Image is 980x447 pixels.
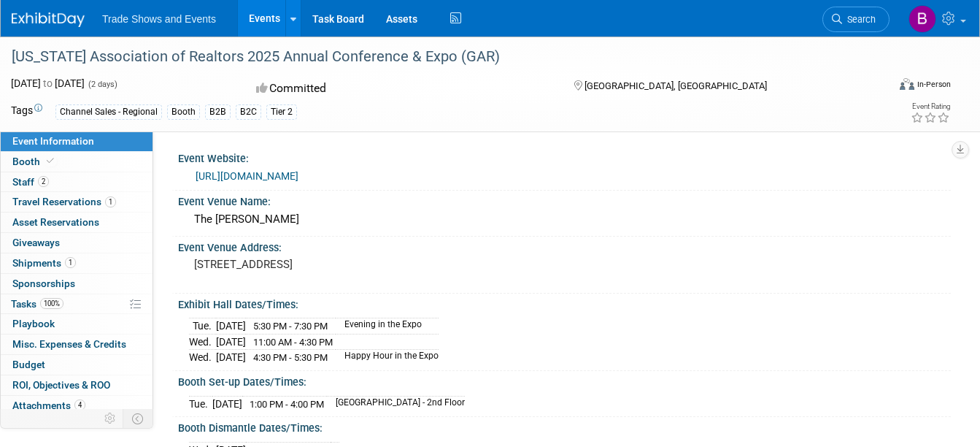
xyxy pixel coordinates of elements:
[1,253,153,273] a: Shipments1
[236,104,261,120] div: B2C
[194,258,484,271] pre: [STREET_ADDRESS]
[216,318,246,335] td: [DATE]
[189,334,216,350] td: Wed.
[189,318,216,335] td: Tue.
[11,77,85,89] span: [DATE] [DATE]
[1,314,153,334] a: Playbook
[178,237,951,255] div: Event Venue Address:
[1,233,153,253] a: Giveaways
[216,350,246,365] td: [DATE]
[908,5,936,33] img: Barbara Wilkinson
[266,104,297,120] div: Tier 2
[12,338,126,350] span: Misc. Expenses & Credits
[55,104,162,120] div: Channel Sales - Regional
[1,274,153,294] a: Sponsorships
[327,396,465,411] td: [GEOGRAPHIC_DATA] - 2nd Floor
[253,321,328,332] span: 5:30 PM - 7:30 PM
[7,44,871,70] div: [US_STATE] Association of Realtors 2025 Annual Conference & Expo (GAR)
[1,396,153,416] a: Attachments4
[178,417,951,435] div: Booth Dismantle Dates/Times:
[911,103,950,110] div: Event Rating
[12,278,75,289] span: Sponsorships
[1,335,153,354] a: Misc. Expenses & Credits
[1,375,153,395] a: ROI, Objectives & ROO
[12,379,110,391] span: ROI, Objectives & ROO
[253,352,328,363] span: 4:30 PM - 5:30 PM
[812,76,951,98] div: Event Format
[1,131,153,151] a: Event Information
[12,257,76,269] span: Shipments
[1,294,153,314] a: Tasks100%
[178,371,951,389] div: Booth Set-up Dates/Times:
[822,7,890,32] a: Search
[900,78,914,90] img: Format-Inperson.png
[336,318,439,335] td: Evening in the Expo
[74,400,85,410] span: 4
[87,80,117,89] span: (2 days)
[65,257,76,268] span: 1
[12,237,60,248] span: Giveaways
[336,350,439,365] td: Happy Hour in the Expo
[12,156,57,167] span: Booth
[212,396,242,411] td: [DATE]
[1,172,153,192] a: Staff2
[189,208,940,231] div: The [PERSON_NAME]
[12,318,55,329] span: Playbook
[1,152,153,172] a: Booth
[102,13,216,25] span: Trade Shows and Events
[196,170,298,182] a: [URL][DOMAIN_NAME]
[178,191,951,209] div: Event Venue Name:
[11,298,63,310] span: Tasks
[12,176,49,188] span: Staff
[12,216,99,228] span: Asset Reservations
[216,334,246,350] td: [DATE]
[842,14,876,25] span: Search
[1,192,153,212] a: Travel Reservations1
[12,359,45,370] span: Budget
[12,12,85,27] img: ExhibitDay
[105,196,116,207] span: 1
[40,298,63,309] span: 100%
[189,396,212,411] td: Tue.
[178,148,951,166] div: Event Website:
[178,294,951,312] div: Exhibit Hall Dates/Times:
[917,79,951,90] div: In-Person
[11,103,42,120] td: Tags
[98,409,123,428] td: Personalize Event Tab Strip
[584,80,767,91] span: [GEOGRAPHIC_DATA], [GEOGRAPHIC_DATA]
[167,104,200,120] div: Booth
[12,135,94,147] span: Event Information
[189,350,216,365] td: Wed.
[12,196,116,207] span: Travel Reservations
[47,157,54,165] i: Booth reservation complete
[38,176,49,187] span: 2
[123,409,153,428] td: Toggle Event Tabs
[12,400,85,411] span: Attachments
[253,337,333,348] span: 11:00 AM - 4:30 PM
[250,399,324,410] span: 1:00 PM - 4:00 PM
[1,355,153,375] a: Budget
[252,76,550,102] div: Committed
[1,213,153,232] a: Asset Reservations
[41,77,55,89] span: to
[205,104,231,120] div: B2B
